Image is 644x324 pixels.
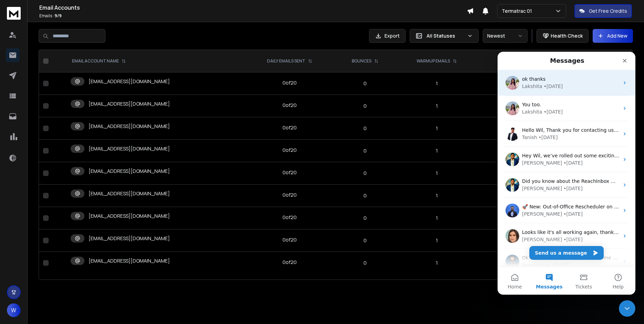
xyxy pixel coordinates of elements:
[24,178,128,183] span: Looks like it's all working again, thank you.
[589,8,627,14] p: Get Free Credits
[24,184,64,192] div: [PERSON_NAME]
[103,215,138,243] button: Help
[339,259,391,266] p: 0
[24,210,52,217] div: ReachInbox
[283,102,297,109] div: 0 of 20
[89,78,170,85] p: [EMAIL_ADDRESS][DOMAIN_NAME]
[396,229,478,252] td: 1
[8,177,22,191] img: Profile image for Elsa
[24,203,181,209] span: Ok Thanks. That must have been me trying as it wasn't working.
[39,13,467,19] p: Emails :
[482,102,553,109] p: Warming Up
[574,4,632,18] button: Get Free Credits
[66,108,85,115] div: • [DATE]
[54,210,73,217] div: • [DATE]
[115,233,126,237] span: Help
[66,159,85,166] div: • [DATE]
[24,159,64,166] div: [PERSON_NAME]
[24,108,64,115] div: [PERSON_NAME]
[396,95,478,117] td: 1
[39,3,467,12] h1: Email Accounts
[89,213,170,219] p: [EMAIL_ADDRESS][DOMAIN_NAME]
[339,237,391,244] p: 0
[34,215,69,243] button: Messages
[352,58,371,64] p: BOUNCES
[339,125,391,132] p: 0
[482,147,553,154] p: Warming Up
[498,52,635,295] iframe: Intercom live chat
[8,203,22,217] img: Profile image for ReachInbox
[89,235,170,242] p: [EMAIL_ADDRESS][DOMAIN_NAME]
[427,32,464,39] p: All Statuses
[339,170,391,177] p: 0
[482,259,553,266] p: Warming Up
[66,133,85,140] div: • [DATE]
[283,124,297,131] div: 0 of 20
[396,117,478,140] td: 1
[89,123,170,130] p: [EMAIL_ADDRESS][DOMAIN_NAME]
[283,79,297,86] div: 0 of 20
[339,215,391,222] p: 0
[482,170,553,177] p: Warming Up
[593,29,633,43] button: Add New
[283,169,297,176] div: 0 of 20
[482,215,553,222] p: Warming Up
[536,29,589,43] button: Health Check
[8,152,22,166] img: Profile image for Rohan
[38,233,65,237] span: Messages
[482,80,553,87] p: Warming Up
[551,32,583,39] p: Health Check
[339,102,391,109] p: 0
[283,192,297,198] div: 0 of 20
[339,147,391,154] p: 0
[396,140,478,162] td: 1
[24,133,64,140] div: [PERSON_NAME]
[89,100,170,107] p: [EMAIL_ADDRESS][DOMAIN_NAME]
[89,190,170,197] p: [EMAIL_ADDRESS][DOMAIN_NAME]
[7,303,21,317] button: W
[32,194,106,208] button: Send us a message
[66,184,85,192] div: • [DATE]
[483,29,528,43] button: Newest
[396,162,478,185] td: 1
[482,237,553,244] p: Warming Up
[482,125,553,132] p: Warming Up
[339,192,391,199] p: 0
[619,300,635,317] iframe: Intercom live chat
[396,252,478,274] td: 1
[7,7,21,20] img: logo
[369,29,406,43] button: Export
[54,13,62,19] span: 9 / 9
[396,207,478,229] td: 1
[482,192,553,199] p: Warming Up
[283,259,297,266] div: 0 of 20
[72,58,126,64] div: EMAIL ACCOUNT NAME
[502,8,535,14] p: Termatrac 01
[283,236,297,243] div: 0 of 20
[8,126,22,140] img: Profile image for Alan
[89,257,170,264] p: [EMAIL_ADDRESS][DOMAIN_NAME]
[89,145,170,152] p: [EMAIL_ADDRESS][DOMAIN_NAME]
[283,214,297,221] div: 0 of 20
[89,168,170,175] p: [EMAIL_ADDRESS][DOMAIN_NAME]
[78,233,95,237] span: Tickets
[396,72,478,95] td: 1
[283,147,297,154] div: 0 of 20
[339,80,391,87] p: 0
[267,58,305,64] p: DAILY EMAILS SENT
